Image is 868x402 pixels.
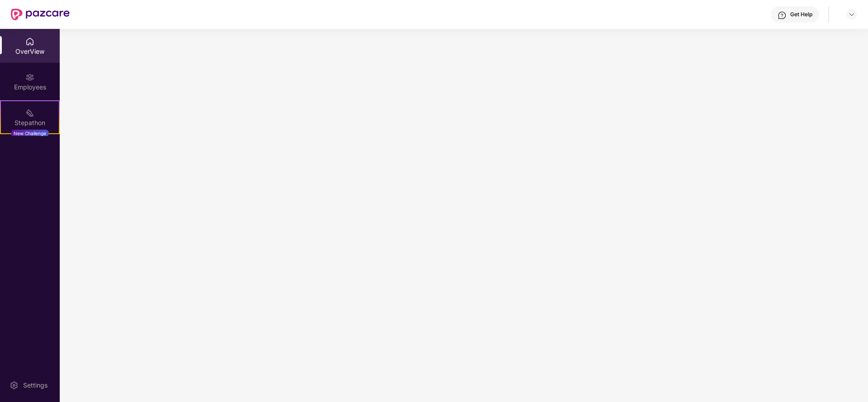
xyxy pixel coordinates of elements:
[25,37,34,46] img: svg+xml;base64,PHN2ZyBpZD0iSG9tZSIgeG1sbnM9Imh0dHA6Ly93d3cudzMub3JnLzIwMDAvc3ZnIiB3aWR0aD0iMjAiIG...
[790,11,812,18] div: Get Help
[10,381,19,390] img: svg+xml;base64,PHN2ZyBpZD0iU2V0dGluZy0yMHgyMCIgeG1sbnM9Imh0dHA6Ly93d3cudzMub3JnLzIwMDAvc3ZnIiB3aW...
[20,381,50,390] div: Settings
[25,108,34,117] img: svg+xml;base64,PHN2ZyB4bWxucz0iaHR0cDovL3d3dy53My5vcmcvMjAwMC9zdmciIHdpZHRoPSIyMSIgaGVpZ2h0PSIyMC...
[11,9,70,20] img: New Pazcare Logo
[848,11,855,18] img: svg+xml;base64,PHN2ZyBpZD0iRHJvcGRvd24tMzJ4MzIiIHhtbG5zPSJodHRwOi8vd3d3LnczLm9yZy8yMDAwL3N2ZyIgd2...
[25,73,34,82] img: svg+xml;base64,PHN2ZyBpZD0iRW1wbG95ZWVzIiB4bWxucz0iaHR0cDovL3d3dy53My5vcmcvMjAwMC9zdmciIHdpZHRoPS...
[777,11,787,20] img: svg+xml;base64,PHN2ZyBpZD0iSGVscC0zMngzMiIgeG1sbnM9Imh0dHA6Ly93d3cudzMub3JnLzIwMDAvc3ZnIiB3aWR0aD...
[11,130,49,137] div: New Challenge
[1,118,59,127] div: Stepathon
